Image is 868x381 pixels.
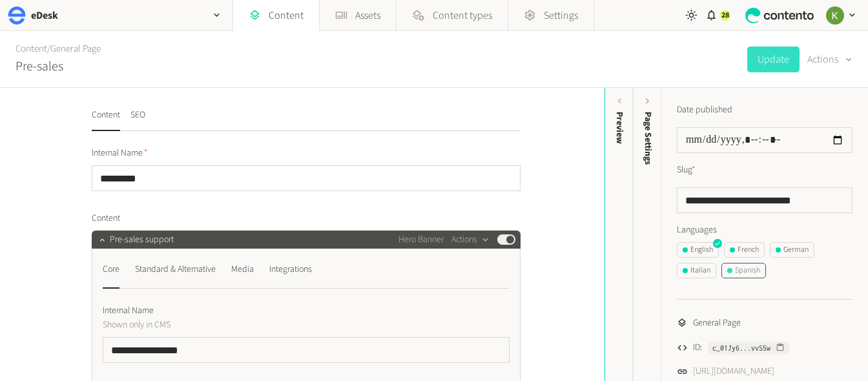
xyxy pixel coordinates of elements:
[15,42,47,56] a: Content
[724,242,765,258] button: French
[776,244,809,256] div: German
[727,265,760,276] div: Spanish
[747,46,800,72] button: Update
[683,244,713,256] div: English
[693,341,702,355] span: ID:
[641,112,655,165] span: Page Settings
[613,112,626,144] div: Preview
[807,46,852,72] button: Actions
[92,108,120,131] button: Content
[451,232,490,247] button: Actions
[47,42,50,56] span: /
[50,42,101,56] a: General Page
[707,342,790,355] button: c_01Jy6...vvS5w
[398,233,444,247] span: Hero Banner
[110,233,174,247] span: Pre-sales support
[92,147,148,160] span: Internal Name
[231,259,254,280] div: Media
[693,316,741,330] span: General Page
[677,223,852,237] label: Languages
[103,318,397,332] p: Shown only in CMS
[433,8,492,23] span: Content types
[683,265,710,276] div: Italian
[103,304,154,318] span: Internal Name
[770,242,814,258] button: German
[712,342,770,354] span: c_01Jy6...vvS5w
[677,163,696,177] label: Slug
[730,244,759,256] div: French
[677,103,732,117] label: Date published
[269,259,312,280] div: Integrations
[31,8,58,23] h2: eDesk
[826,6,844,25] img: Keelin Terry
[8,6,26,25] img: eDesk
[693,365,774,378] a: [URL][DOMAIN_NAME]
[677,242,719,258] button: English
[130,108,145,131] button: SEO
[92,212,120,225] span: Content
[135,259,216,280] div: Standard & Alternative
[721,263,766,278] button: Spanish
[677,263,716,278] button: Italian
[544,8,578,23] span: Settings
[103,259,119,280] div: Core
[15,57,63,76] h2: Pre-sales
[721,10,729,21] span: 28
